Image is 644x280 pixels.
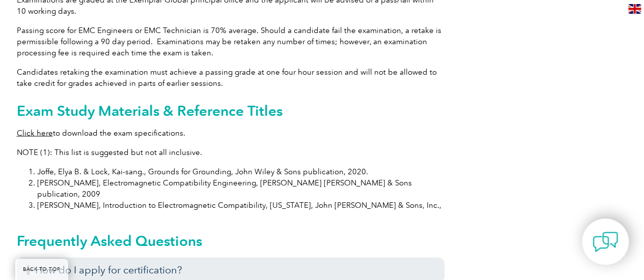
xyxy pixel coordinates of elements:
[17,128,444,139] p: to download the exam specifications.
[17,233,444,249] h2: Frequently Asked Questions
[17,129,53,138] a: Click here
[17,147,444,158] p: NOTE (1): This list is suggested but not all inclusive.
[37,200,444,211] li: [PERSON_NAME], Introduction to Electromagnetic Compatibility, [US_STATE], John [PERSON_NAME] & So...
[628,4,641,14] img: en
[17,25,444,58] p: Passing score for EMC Engineers or EMC Technician is 70% average. Should a candidate fail the exa...
[17,103,444,119] h2: Exam Study Materials & Reference Titles
[593,229,618,255] img: contact-chat.png
[15,259,68,280] a: BACK TO TOP
[37,177,444,200] li: [PERSON_NAME], Electromagnetic Compatibility Engineering, [PERSON_NAME] [PERSON_NAME] & Sons publ...
[37,166,444,177] li: Joffe, Elya B. & Lock, Kai-sang., Grounds for Grounding, John Wiley & Sons publication, 2020.
[17,67,444,89] p: Candidates retaking the examination must achieve a passing grade at one four hour session and wil...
